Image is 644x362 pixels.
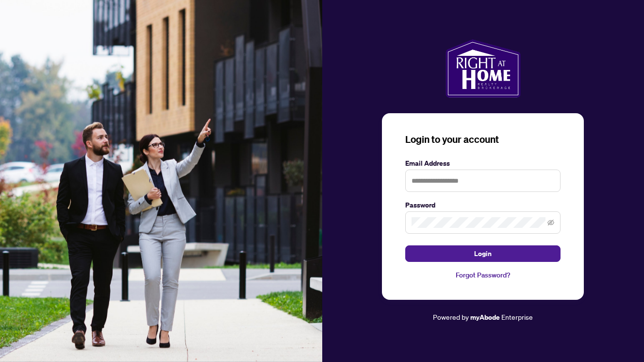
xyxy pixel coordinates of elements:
span: Powered by [433,312,469,321]
span: Login [474,246,492,261]
label: Email Address [405,158,561,169]
button: Login [405,245,561,262]
span: Enterprise [501,312,533,321]
img: ma-logo [446,39,521,98]
label: Password [405,200,561,210]
a: myAbode [470,312,500,323]
a: Forgot Password? [405,270,561,280]
span: eye-invisible [547,219,554,226]
h3: Login to your account [405,133,561,146]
